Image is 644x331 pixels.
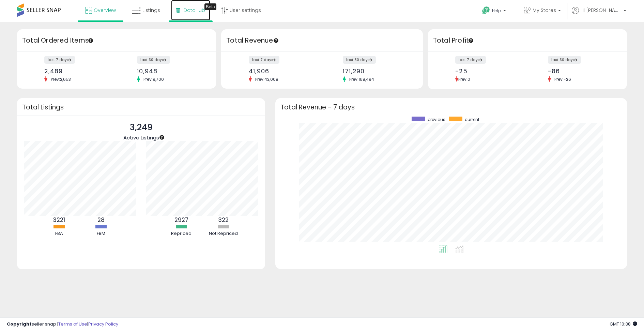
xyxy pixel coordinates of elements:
[581,7,622,14] span: Hi [PERSON_NAME]
[280,105,622,110] h3: Total Revenue - 7 days
[492,8,501,14] span: Help
[249,67,317,75] div: 41,906
[218,216,229,224] b: 322
[551,76,574,82] span: Prev: -26
[343,67,411,75] div: 171,290
[465,117,479,122] span: current
[44,56,75,64] label: last 7 days
[137,56,170,64] label: last 30 days
[455,56,486,64] label: last 7 days
[458,76,470,82] span: Prev: 0
[204,3,216,10] div: Tooltip anchor
[22,36,211,45] h3: Total Ordered Items
[80,230,121,237] div: FBM
[97,216,105,224] b: 28
[161,230,202,237] div: Repriced
[226,36,418,45] h3: Total Revenue
[433,36,622,45] h3: Total Profit
[47,76,74,82] span: Prev: 2,653
[249,56,279,64] label: last 7 days
[548,56,581,64] label: last 30 days
[455,67,522,75] div: -25
[477,1,513,22] a: Help
[159,134,165,140] div: Tooltip anchor
[44,67,111,75] div: 2,489
[346,76,378,82] span: Prev: 168,494
[174,216,188,224] b: 2927
[572,7,626,22] a: Hi [PERSON_NAME]
[252,76,282,82] span: Prev: 42,008
[22,105,260,110] h3: Total Listings
[137,67,204,75] div: 10,948
[203,230,244,237] div: Not Repriced
[123,121,159,134] p: 3,249
[468,37,474,44] div: Tooltip anchor
[94,7,116,14] span: Overview
[53,216,65,224] b: 3221
[273,37,279,44] div: Tooltip anchor
[533,7,556,14] span: My Stores
[548,67,615,75] div: -86
[184,7,205,14] span: DataHub
[428,117,445,122] span: previous
[140,76,167,82] span: Prev: 9,700
[482,6,490,15] i: Get Help
[88,37,94,44] div: Tooltip anchor
[343,56,376,64] label: last 30 days
[123,134,159,141] span: Active Listings
[39,230,79,237] div: FBA
[142,7,160,14] span: Listings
